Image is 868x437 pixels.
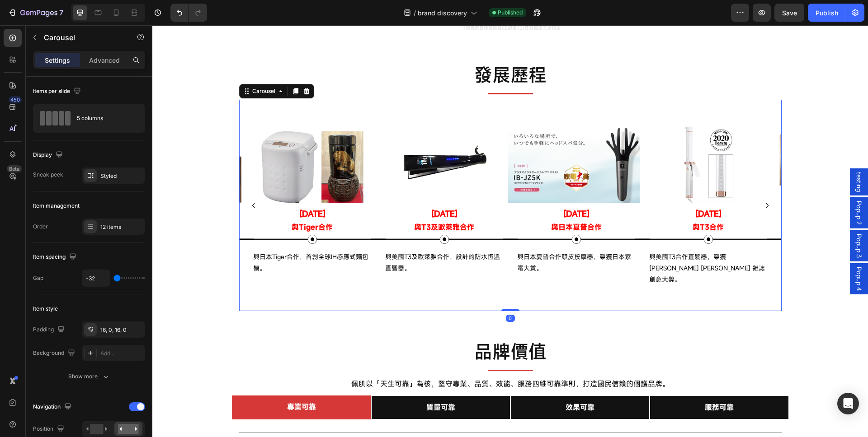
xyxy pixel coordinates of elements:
[33,171,63,179] div: Sneak peek
[100,349,143,358] div: Add...
[33,274,43,282] div: Gap
[33,305,58,313] div: Item style
[220,183,364,194] p: [DATE]
[135,377,164,386] span: 專業可靠
[498,9,523,17] span: Published
[33,251,78,263] div: Item spacing
[152,25,868,437] iframe: Design area
[414,8,416,18] span: /
[837,393,859,414] div: Open Intercom Messenger
[220,195,364,209] p: 與T3及歐萊雅合作
[44,32,121,43] p: Carousel
[91,86,229,178] img: gempages_574664954955694879-3f0e376e-39cf-4fa3-a71c-f27f96ae3104.png
[808,4,846,22] button: Publish
[170,4,207,22] div: Undo/Redo
[702,176,711,200] span: Popup 2
[89,56,120,65] p: Advanced
[88,38,628,61] p: 發展歷程
[9,96,22,103] div: 450
[484,183,628,194] p: [DATE]
[219,209,365,218] img: gempages_574664954955694879-ed4454e2-d1c0-4b5f-b8bc-cd939714c837.png
[619,86,757,178] img: gempages_574664954955694879-c4156bd0-2aee-44e0-a3cb-c6b3ff5c0f76.png
[33,223,48,231] div: Order
[80,352,636,365] p: 佩肌以「天生可靠」為核，堅守專業、品質、效能、服務四維可靠準則，打造國民信賴的個護品牌。
[33,324,66,336] div: Padding
[497,226,615,260] p: 與美國T3合作直髮器，榮獲[PERSON_NAME] [PERSON_NAME] 雜誌創意大獎。
[702,147,711,167] span: testing
[233,226,351,248] p: 與美國T3及歐萊雅合作，設計的防水恆溫直髮器。
[68,372,110,381] div: Show more
[33,401,73,413] div: Navigation
[33,149,65,161] div: Display
[355,86,493,178] img: gempages_574664954955694879-7b5a29de-313a-4a58-91d6-55a44c4f04d4.png
[100,326,143,334] div: 16, 0, 16, 0
[223,86,361,178] img: gempages_574664954955694879-8b7e468c-3fa1-4527-8e57-a5369619efbb.png
[352,195,496,209] p: 與日本夏普合作
[87,209,233,218] img: gempages_574664954955694879-ed4454e2-d1c0-4b5f-b8bc-cd939714c837.png
[782,9,797,17] span: Save
[33,368,145,385] button: Show more
[608,173,622,187] button: Carousel Next Arrow
[33,85,83,98] div: Items per slide
[33,423,66,435] div: Position
[615,209,761,218] img: gempages_574664954955694879-ed4454e2-d1c0-4b5f-b8bc-cd939714c837.png
[4,4,67,22] button: 7
[274,377,303,387] span: 質量可靠
[98,62,125,70] div: Carousel
[487,86,625,178] img: gempages_574664954955694879-47aec0d0-9bb6-4c2e-aeac-8410db2078d3.png
[77,108,132,129] div: 5 columns
[483,209,629,218] img: gempages_574664954955694879-ed4454e2-d1c0-4b5f-b8bc-cd939714c837.png
[354,289,363,297] div: 0
[100,223,143,231] div: 12 items
[702,209,711,232] span: Popup 3
[702,242,711,265] span: Popup 4
[33,202,80,210] div: Item management
[33,347,77,359] div: Background
[816,8,838,18] div: Publish
[774,4,804,22] button: Save
[629,226,747,248] p: 與日本Refa合作吹風機，榮獲Cosme美容家電第1位。
[88,315,628,338] p: 品牌價值
[552,377,581,387] span: 服務可靠
[88,183,232,194] p: [DATE]
[101,226,219,248] p: 與日本Tiger合作，首創全球IH感應式麵包機。
[484,195,628,209] p: 與T3合作
[413,377,442,387] span: 效果可靠
[7,165,22,172] div: Beta
[352,183,496,194] p: [DATE]
[88,195,232,209] p: 與Tiger合作
[616,183,760,194] p: [DATE]
[59,7,63,18] p: 7
[616,195,760,209] p: 與日本refa合作
[351,209,497,218] img: gempages_574664954955694879-ed4454e2-d1c0-4b5f-b8bc-cd939714c837.png
[365,226,483,248] p: 與日本夏普合作頭皮按摩器，榮獲日本家電大賞。
[82,270,109,286] input: Auto
[418,8,467,18] span: brand discovery
[45,56,70,65] p: Settings
[100,172,143,180] div: Styled
[94,173,108,187] button: Carousel Back Arrow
